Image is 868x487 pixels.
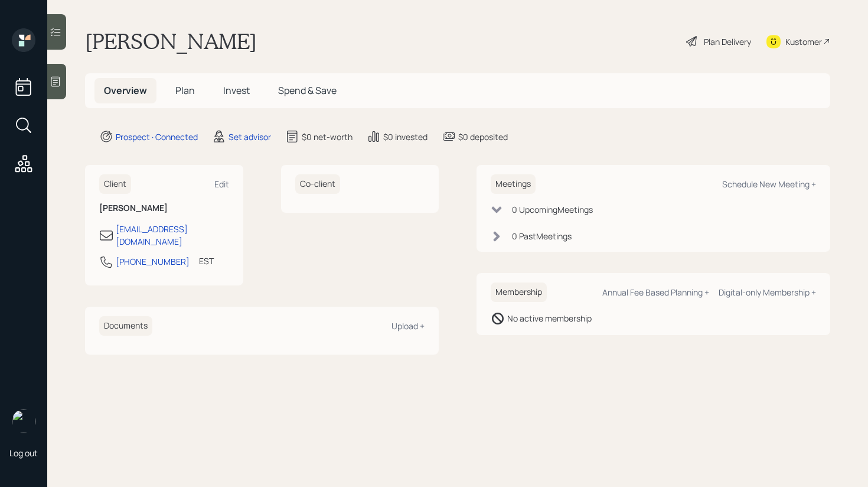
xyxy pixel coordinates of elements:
[278,84,337,97] span: Spend & Save
[785,35,822,48] div: Kustomer
[383,131,428,143] div: $0 invested
[104,84,147,97] span: Overview
[99,174,131,194] h6: Client
[99,316,152,336] h6: Documents
[12,410,35,433] img: retirable_logo.png
[458,131,508,143] div: $0 deposited
[175,84,195,97] span: Plan
[223,84,250,97] span: Invest
[116,223,229,248] div: [EMAIL_ADDRESS][DOMAIN_NAME]
[302,131,353,143] div: $0 net-worth
[507,312,592,324] div: No active membership
[722,178,816,190] div: Schedule New Meeting +
[85,28,257,54] h1: [PERSON_NAME]
[719,287,816,298] div: Digital-only Membership +
[512,230,572,242] div: 0 Past Meeting s
[116,255,190,268] div: [PHONE_NUMBER]
[199,255,214,267] div: EST
[116,131,198,143] div: Prospect · Connected
[602,287,709,298] div: Annual Fee Based Planning +
[491,174,536,194] h6: Meetings
[295,174,340,194] h6: Co-client
[214,178,229,190] div: Edit
[391,320,425,332] div: Upload +
[229,131,271,143] div: Set advisor
[99,203,229,213] h6: [PERSON_NAME]
[704,35,751,48] div: Plan Delivery
[512,203,593,216] div: 0 Upcoming Meeting s
[491,283,547,302] h6: Membership
[9,447,38,459] div: Log out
